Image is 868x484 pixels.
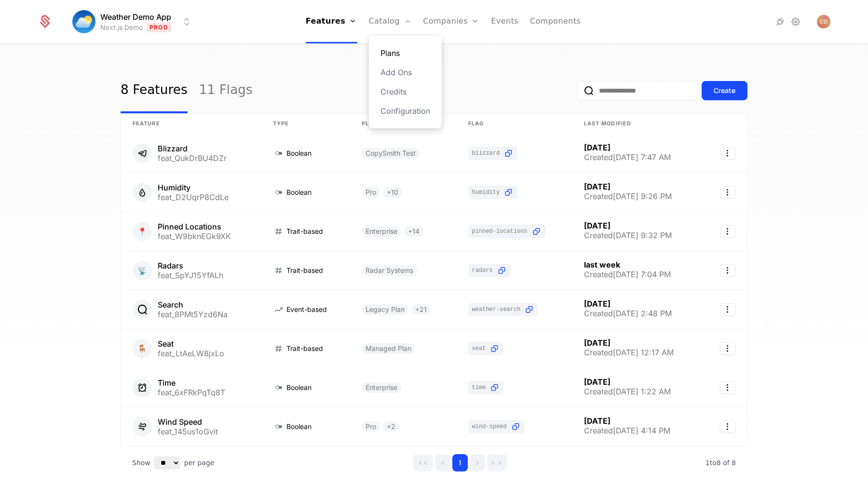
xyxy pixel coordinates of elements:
button: Open user button [817,15,830,28]
select: Select page size [154,457,180,469]
button: Select action [720,303,735,316]
button: Select action [720,264,735,277]
button: Go to last page [487,454,507,471]
th: Last Modified [572,114,703,134]
img: Weather Demo App [72,10,95,33]
a: Plans [380,47,430,59]
a: Configuration [380,105,430,117]
button: Go to page 1 [452,454,468,471]
a: Settings [790,16,801,27]
button: Select action [720,225,735,238]
span: Prod [147,23,171,32]
a: 11 Flags [199,68,253,113]
button: Select action [720,420,735,433]
span: Weather Demo App [100,11,171,23]
div: Table pagination [121,446,747,479]
button: Select action [720,147,735,160]
div: Create [714,86,735,95]
span: 1 to 8 of [705,459,732,467]
div: Page navigation [413,454,507,471]
span: per page [184,458,215,468]
a: Integrations [774,16,786,27]
th: Feature [121,114,261,134]
button: Create [702,81,747,100]
button: Select action [720,381,735,394]
button: Go to first page [413,454,433,471]
a: Credits [380,86,430,97]
a: 8 Features [121,68,188,113]
th: Flag [457,114,572,134]
img: Cole Demo [817,15,830,28]
button: Select action [720,186,735,199]
button: Go to previous page [435,454,450,471]
th: Type [261,114,351,134]
a: Add Ons [380,67,430,78]
button: Select environment [75,11,192,32]
button: Go to next page [470,454,485,471]
span: Show [132,458,150,468]
button: Select action [720,342,735,355]
div: Next.js Demo [100,23,143,32]
span: 8 [705,459,736,467]
th: Plans [350,114,456,134]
